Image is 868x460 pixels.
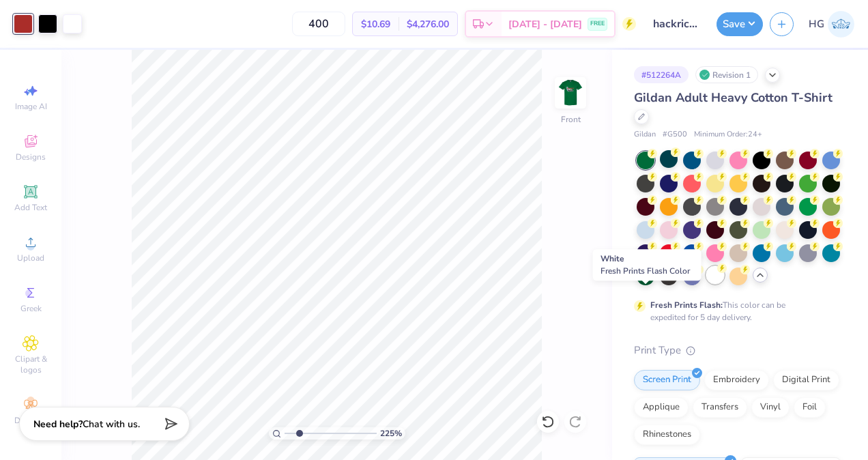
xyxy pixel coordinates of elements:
[557,79,584,106] img: Front
[83,418,140,431] span: Chat with us.
[773,370,839,390] div: Digital Print
[17,253,44,263] span: Upload
[634,66,689,83] div: # 512264A
[601,265,690,276] span: Fresh Prints Flash Color
[16,152,46,162] span: Designs
[650,299,818,324] div: This color can be expedited for 5 day delivery.
[634,343,841,358] div: Print Type
[693,397,747,418] div: Transfers
[361,17,390,31] span: $10.69
[593,249,701,281] div: White
[7,354,55,375] span: Clipart & logos
[14,415,47,426] span: Decorate
[717,12,763,36] button: Save
[694,129,762,141] span: Minimum Order: 24 +
[561,113,581,126] div: Front
[794,397,826,418] div: Foil
[751,397,790,418] div: Vinyl
[643,10,710,38] input: Untitled Design
[809,11,854,38] a: HG
[634,370,700,390] div: Screen Print
[20,303,42,314] span: Greek
[695,66,758,83] div: Revision 1
[634,425,700,445] div: Rhinestones
[380,427,402,440] span: 225 %
[634,129,656,141] span: Gildan
[704,370,769,390] div: Embroidery
[508,17,582,31] span: [DATE] - [DATE]
[292,12,345,36] input: – –
[809,16,824,32] span: HG
[634,89,833,106] span: Gildan Adult Heavy Cotton T-Shirt
[33,418,83,431] strong: Need help?
[590,19,605,29] span: FREE
[828,11,854,38] img: Harry Gold
[650,300,723,311] strong: Fresh Prints Flash:
[663,129,687,141] span: # G500
[407,17,449,31] span: $4,276.00
[634,397,689,418] div: Applique
[15,101,47,112] span: Image AI
[14,202,47,213] span: Add Text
